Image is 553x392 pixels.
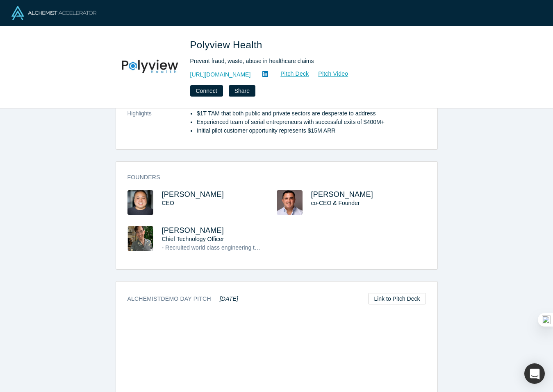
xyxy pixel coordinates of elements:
li: $1T TAM that both public and private sectors are desperate to address [197,109,426,118]
span: CEO [162,200,174,206]
img: Jason Hwang's Profile Image [127,190,153,215]
li: Initial pilot customer opportunity represents $15M ARR [197,126,426,135]
img: Greg Deocampo's Profile Image [127,226,153,251]
a: [PERSON_NAME] [311,190,373,198]
button: Connect [190,85,223,97]
em: [DATE] [220,295,238,302]
span: Chief Technology Officer [162,236,224,242]
a: Pitch Deck [271,69,309,79]
button: Share [229,85,255,97]
span: Polyview Health [190,39,265,50]
img: Polyview Health's Logo [121,38,179,95]
img: one_i.png [542,315,551,324]
a: Link to Pitch Deck [368,293,426,304]
a: Pitch Video [309,69,348,79]
li: Experienced team of serial entrepreneurs with successful exits of $400M+ [197,118,426,126]
span: co-CEO & Founder [311,200,360,206]
img: Dimitri Arges's Profile Image [277,190,303,215]
h3: Alchemist Demo Day Pitch [127,295,239,303]
dt: Highlights [127,109,191,144]
div: Prevent fraud, waste, abuse in healthcare claims [190,57,420,65]
img: Alchemist Logo [11,6,96,20]
a: [PERSON_NAME] [162,226,224,234]
h3: Founders [127,173,414,182]
a: [PERSON_NAME] [162,190,224,198]
a: [URL][DOMAIN_NAME] [190,70,251,79]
